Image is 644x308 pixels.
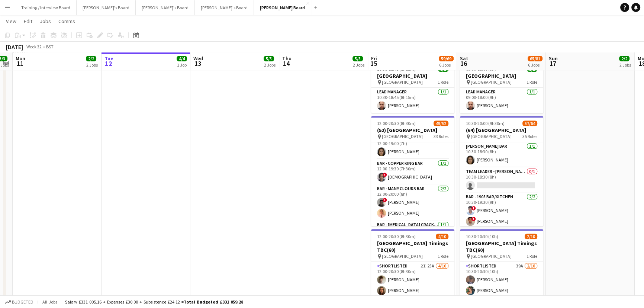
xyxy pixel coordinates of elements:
[377,121,416,126] span: 12:00-20:30 (8h30m)
[382,79,423,85] span: [GEOGRAPHIC_DATA]
[371,134,454,159] app-card-role: [PERSON_NAME] Bar1/112:00-19:00 (7h)[PERSON_NAME]
[12,299,33,305] span: Budgeted
[77,0,136,15] button: [PERSON_NAME]'s Board
[103,59,113,68] span: 12
[16,55,25,62] span: Mon
[371,55,377,62] span: Fri
[136,0,195,15] button: [PERSON_NAME]'s Board
[55,16,78,26] a: Comms
[383,198,387,202] span: !
[438,253,448,259] span: 1 Role
[434,121,448,126] span: 49/52
[37,16,54,26] a: Jobs
[264,62,276,68] div: 2 Jobs
[382,253,423,259] span: [GEOGRAPHIC_DATA]
[460,240,543,253] h3: [GEOGRAPHIC_DATA] Timings TBC(60)
[353,62,364,68] div: 2 Jobs
[522,134,537,139] span: 35 Roles
[434,134,448,139] span: 33 Roles
[177,56,187,61] span: 4/4
[193,55,203,62] span: Wed
[527,253,537,259] span: 1 Role
[6,18,16,25] span: View
[371,73,454,79] h3: [GEOGRAPHIC_DATA]
[104,55,113,62] span: Tue
[460,142,543,167] app-card-role: [PERSON_NAME] Bar1/110:30-18:30 (8h)[PERSON_NAME]
[371,62,454,113] app-job-card: 10:30-18:45 (8h15m)1/1[GEOGRAPHIC_DATA] [GEOGRAPHIC_DATA]1 RoleLead Manager1/110:30-18:45 (8h15m)...
[460,73,543,79] h3: [GEOGRAPHIC_DATA]
[460,167,543,193] app-card-role: Team Leader - [PERSON_NAME]0/110:30-18:30 (8h)
[439,62,453,68] div: 6 Jobs
[371,116,454,226] app-job-card: 12:00-20:30 (8h30m)49/52(52) [GEOGRAPHIC_DATA] [GEOGRAPHIC_DATA]33 Roles12:00-18:30 (6h30m) [PERS...
[370,59,377,68] span: 15
[471,134,512,139] span: [GEOGRAPHIC_DATA]
[41,299,59,305] span: All jobs
[65,299,243,305] div: Salary £331 005.16 + Expenses £30.00 + Subsistence £24.12 =
[282,55,292,62] span: Thu
[15,0,77,15] button: Training / Interview Board
[471,79,512,85] span: [GEOGRAPHIC_DATA]
[528,56,542,61] span: 65/81
[352,56,363,61] span: 5/5
[58,18,75,25] span: Comms
[466,121,505,126] span: 10:30-20:00 (9h30m)
[195,0,254,15] button: [PERSON_NAME]'s Board
[528,62,542,68] div: 6 Jobs
[254,0,311,15] button: [PERSON_NAME] Board
[377,234,416,239] span: 12:00-20:30 (8h30m)
[86,62,98,68] div: 2 Jobs
[460,62,543,113] app-job-card: 09:00-18:00 (9h)1/1[GEOGRAPHIC_DATA] [GEOGRAPHIC_DATA]1 RoleLead Manager1/109:00-18:00 (9h)[PERSO...
[264,56,274,61] span: 5/5
[522,121,537,126] span: 57/64
[438,79,448,85] span: 1 Role
[21,16,35,26] a: Edit
[3,16,19,26] a: View
[436,234,448,239] span: 4/10
[460,88,543,113] app-card-role: Lead Manager1/109:00-18:00 (9h)[PERSON_NAME]
[371,159,454,185] app-card-role: Bar - Copper King Bar1/112:00-19:30 (7h30m)![DEMOGRAPHIC_DATA]
[281,59,292,68] span: 14
[619,62,631,68] div: 2 Jobs
[15,59,25,68] span: 11
[471,253,512,259] span: [GEOGRAPHIC_DATA]
[525,234,537,239] span: 2/10
[40,18,51,25] span: Jobs
[184,299,243,305] span: Total Budgeted £331 059.28
[619,56,629,61] span: 2/2
[466,234,498,239] span: 10:30-20:30 (10h)
[6,43,23,51] div: [DATE]
[459,59,468,68] span: 16
[460,116,543,226] app-job-card: 10:30-20:00 (9h30m)57/64(64) [GEOGRAPHIC_DATA] [GEOGRAPHIC_DATA]35 Roles[PERSON_NAME] Bar1/110:30...
[177,62,187,68] div: 1 Job
[24,18,32,25] span: Edit
[383,173,387,177] span: !
[25,44,43,49] span: Week 32
[460,127,543,134] h3: (64) [GEOGRAPHIC_DATA]
[86,56,96,61] span: 2/2
[460,193,543,229] app-card-role: Bar - 1905 Bar/Kitchen2/210:30-19:30 (9h)![PERSON_NAME]![PERSON_NAME]
[371,127,454,134] h3: (52) [GEOGRAPHIC_DATA]
[371,240,454,253] h3: [GEOGRAPHIC_DATA] Timings TBC(60)
[46,44,54,49] div: BST
[527,79,537,85] span: 1 Role
[192,59,203,68] span: 13
[548,59,558,68] span: 17
[460,55,468,62] span: Sat
[439,56,454,61] span: 59/69
[371,88,454,113] app-card-role: Lead Manager1/110:30-18:45 (8h15m)[PERSON_NAME]
[371,185,454,221] app-card-role: Bar - Many Clouds Bar2/212:00-20:00 (8h)![PERSON_NAME][PERSON_NAME]
[471,206,476,211] span: !
[4,298,35,306] button: Budgeted
[471,217,476,221] span: !
[549,55,558,62] span: Sun
[371,221,454,246] app-card-role: Bar - [MEDICAL_DATA] Cracker1/1
[382,134,423,139] span: [GEOGRAPHIC_DATA]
